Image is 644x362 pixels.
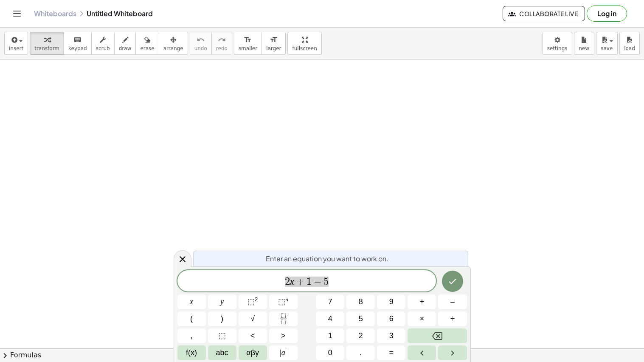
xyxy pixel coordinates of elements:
[601,45,613,51] span: save
[316,328,344,343] button: 1
[208,294,236,309] button: y
[190,32,212,55] button: undoundo
[218,35,226,45] i: redo
[328,330,332,342] span: 1
[420,313,425,325] span: ×
[510,10,578,17] span: Collaborate Live
[281,330,286,342] span: >
[290,276,295,287] var: x
[190,296,193,308] span: x
[408,328,467,343] button: Backspace
[9,45,23,51] span: insert
[543,32,572,55] button: settings
[64,32,92,55] button: keyboardkeypad
[408,294,436,309] button: Plus
[30,32,64,55] button: transform
[68,45,87,51] span: keypad
[244,35,252,45] i: format_size
[408,345,436,360] button: Left arrow
[269,345,298,360] button: Absolute value
[377,311,405,326] button: 6
[34,9,76,18] a: Whiteboards
[389,296,394,308] span: 9
[328,347,332,359] span: 0
[266,254,388,264] span: Enter an equation you want to work on.
[250,313,255,325] span: √
[119,45,132,51] span: draw
[219,330,226,342] span: ⬚
[177,328,206,343] button: ,
[287,32,321,55] button: fullscreen
[280,348,281,357] span: |
[135,32,159,55] button: erase
[269,311,298,326] button: Fraction
[239,345,267,360] button: Greek alphabet
[269,294,298,309] button: Superscript
[359,330,363,342] span: 2
[159,32,188,55] button: arrange
[389,330,394,342] span: 3
[208,345,236,360] button: Alphabet
[377,294,405,309] button: 9
[316,311,344,326] button: 4
[266,45,281,51] span: larger
[328,296,332,308] span: 7
[346,345,375,360] button: .
[619,32,640,55] button: load
[239,294,267,309] button: Squared
[450,313,455,325] span: ÷
[346,328,375,343] button: 2
[587,6,627,22] button: Log in
[250,330,255,342] span: <
[285,277,290,287] span: 2
[255,296,258,303] sup: 2
[307,277,312,287] span: 1
[438,311,467,326] button: Divide
[285,348,287,357] span: |
[360,347,362,359] span: .
[292,45,317,51] span: fullscreen
[221,313,223,325] span: )
[177,345,206,360] button: Functions
[323,277,329,287] span: 5
[114,32,136,55] button: draw
[389,313,394,325] span: 6
[190,313,193,325] span: (
[234,32,262,55] button: format_sizesmaller
[377,345,405,360] button: Equals
[442,271,463,292] button: Done
[312,277,324,287] span: =
[191,330,193,342] span: ,
[574,32,594,55] button: new
[262,32,286,55] button: format_sizelarger
[211,32,232,55] button: redoredo
[316,294,344,309] button: 7
[177,311,206,326] button: (
[285,296,288,303] sup: n
[34,45,59,51] span: transform
[269,328,298,343] button: Greater than
[316,345,344,360] button: 0
[328,313,332,325] span: 4
[547,45,568,51] span: settings
[177,294,206,309] button: x
[503,6,585,21] button: Collaborate Live
[270,35,278,45] i: format_size
[96,45,110,51] span: scrub
[246,347,259,359] span: αβγ
[239,311,267,326] button: Square root
[278,297,285,306] span: ⬚
[220,296,224,308] span: y
[359,296,363,308] span: 8
[10,7,24,20] button: Toggle navigation
[208,328,236,343] button: Placeholder
[91,32,115,55] button: scrub
[294,277,307,287] span: +
[239,328,267,343] button: Less than
[194,45,207,51] span: undo
[197,35,205,45] i: undo
[389,347,394,359] span: =
[438,345,467,360] button: Right arrow
[438,294,467,309] button: Minus
[73,35,82,45] i: keyboard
